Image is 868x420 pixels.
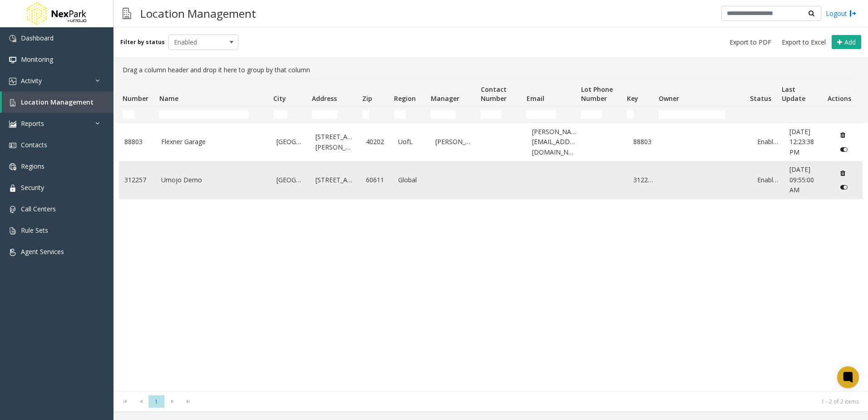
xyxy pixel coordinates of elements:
[316,175,355,185] a: [STREET_ADDRESS]
[398,175,424,185] a: Global
[273,110,287,119] input: City Filter
[161,137,266,147] a: Flexner Garage
[276,175,305,185] a: [GEOGRAPHIC_DATA]
[9,35,16,42] img: 'icon'
[532,127,577,157] a: [PERSON_NAME][EMAIL_ADDRESS][DOMAIN_NAME]
[778,36,829,49] button: Export to Excel
[21,247,64,256] span: Agent Services
[9,56,16,64] img: 'icon'
[159,94,178,103] span: Name
[2,91,113,113] a: Location Management
[123,110,134,119] input: Number Filter
[9,142,16,149] img: 'icon'
[832,35,861,50] button: Add
[312,94,337,103] span: Address
[124,137,150,147] a: 88803
[730,38,771,47] span: Export to PDF
[633,175,655,185] a: 312257
[623,106,655,123] td: Key Filter
[113,79,868,391] div: Data table
[581,110,602,119] input: Lot Phone Number Filter
[308,106,359,123] td: Address Filter
[21,205,56,213] span: Call Centers
[366,175,387,185] a: 60611
[430,110,456,119] input: Manager Filter
[276,137,305,147] a: [GEOGRAPHIC_DATA]
[9,249,16,256] img: 'icon'
[169,35,224,50] span: Enabled
[119,61,863,79] div: Drag a column header and drop it here to group by that column
[119,106,155,123] td: Number Filter
[148,395,164,408] span: Page 1
[435,137,475,147] a: [PERSON_NAME]
[21,119,44,128] span: Reports
[316,132,355,152] a: [STREET_ADDRESS][PERSON_NAME]
[844,38,856,46] span: Add
[21,55,53,64] span: Monitoring
[21,162,44,170] span: Regions
[481,110,502,119] input: Contact Number Filter
[782,85,805,103] span: Last Update
[21,140,47,149] span: Contacts
[273,94,286,103] span: City
[477,106,523,123] td: Contact Number Filter
[577,106,623,123] td: Lot Phone Number Filter
[824,79,856,106] th: Actions
[136,2,261,25] h3: Location Management
[362,94,372,103] span: Zip
[659,110,725,119] input: Owner Filter
[159,110,248,119] input: Name Filter
[359,106,390,123] td: Zip Filter
[655,106,746,123] td: Owner Filter
[836,165,850,180] button: Delete
[366,137,387,147] a: 40202
[789,127,814,156] span: [DATE] 12:23:38 PM
[120,38,165,46] label: Filter by status
[9,78,16,85] img: 'icon'
[155,106,269,123] td: Name Filter
[836,142,853,157] button: Disable
[123,2,131,25] img: pageIcon
[526,110,556,119] input: Email Filter
[789,165,824,195] a: [DATE] 09:55:00 AM
[161,175,266,185] a: Umojo Demo
[312,110,337,119] input: Address Filter
[626,110,634,119] input: Key Filter
[21,76,42,85] span: Activity
[390,106,427,123] td: Region Filter
[757,175,779,185] a: Enabled
[757,137,779,147] a: Enabled
[202,398,859,405] kendo-pager-info: 1 - 2 of 2 items
[9,163,16,170] img: 'icon'
[746,79,778,106] th: Status
[836,128,850,142] button: Delete
[431,94,459,103] span: Manager
[362,110,370,119] input: Zip Filter
[21,226,48,235] span: Rule Sets
[627,94,638,103] span: Key
[9,99,16,106] img: 'icon'
[659,94,679,103] span: Owner
[398,137,424,147] a: UofL
[123,94,148,103] span: Number
[836,180,853,195] button: Disable
[782,38,826,47] span: Export to Excel
[394,94,416,103] span: Region
[633,137,655,147] a: 88803
[21,98,94,106] span: Location Management
[523,106,577,123] td: Email Filter
[124,175,150,185] a: 312257
[481,85,507,103] span: Contact Number
[527,94,544,103] span: Email
[9,206,16,213] img: 'icon'
[826,9,857,18] a: Logout
[849,9,857,18] img: logout
[394,110,406,119] input: Region Filter
[427,106,477,123] td: Manager Filter
[778,106,824,123] td: Last Update Filter
[726,36,775,49] button: Export to PDF
[21,183,44,192] span: Security
[270,106,308,123] td: City Filter
[824,106,856,123] td: Actions Filter
[789,165,814,194] span: [DATE] 09:55:00 AM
